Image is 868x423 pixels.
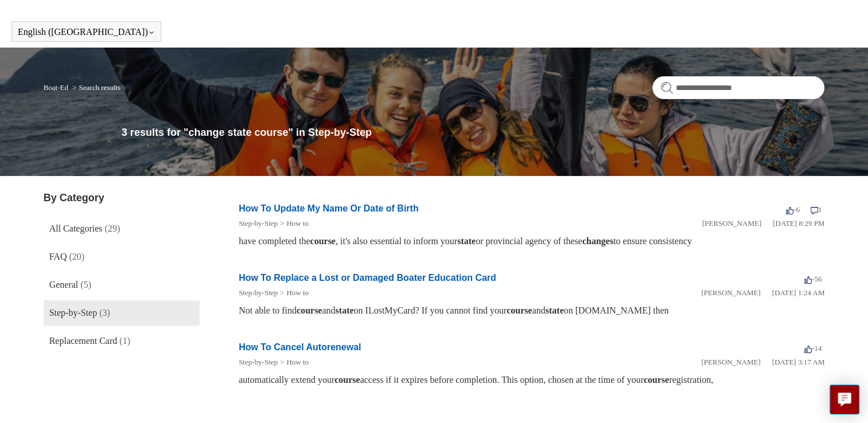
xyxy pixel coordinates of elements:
li: How to [278,287,309,299]
span: (1) [119,336,130,346]
li: Step-by-Step [239,218,278,229]
span: Step-by-Step [49,308,98,318]
a: All Categories (29) [44,216,200,241]
li: [PERSON_NAME] [702,218,761,229]
li: Step-by-Step [239,287,278,299]
em: changes [582,236,613,246]
a: Step-by-Step (3) [44,300,200,326]
em: course [334,375,360,385]
div: automatically extend your access if it expires before completion. This option, chosen at the time... [239,373,824,387]
em: course [507,305,532,315]
span: Replacement Card [49,336,118,346]
em: state [336,305,354,315]
span: All Categories [49,224,103,233]
button: English ([GEOGRAPHIC_DATA]) [18,27,155,37]
span: (5) [80,280,91,289]
span: (29) [105,224,120,233]
time: 03/11/2022, 01:24 [772,288,825,297]
em: course [310,236,335,246]
li: [PERSON_NAME] [701,357,760,368]
input: Search [652,76,824,99]
button: Live chat [830,385,859,414]
a: FAQ (20) [44,244,200,269]
li: How to [278,218,309,229]
em: state [546,305,564,315]
li: [PERSON_NAME] [701,287,760,299]
h3: By Category [44,190,200,206]
em: course [644,375,669,385]
a: How To Cancel Autorenewal [239,342,361,352]
a: How to [286,288,309,297]
em: state [457,236,476,246]
a: Boat-Ed [44,83,68,92]
span: FAQ [49,252,67,261]
span: General [49,280,79,289]
span: -56 [804,275,822,283]
h1: 3 results for "change state course" in Step-by-Step [122,125,825,140]
time: 03/16/2022, 03:17 [772,358,825,366]
li: How to [278,357,309,368]
a: How To Update My Name Or Date of Birth [239,203,419,213]
time: 03/15/2022, 20:29 [773,219,824,228]
span: (3) [99,308,110,318]
li: Search results [70,83,120,92]
div: Not able to find and on ILostMyCard? If you cannot find your and on [DOMAIN_NAME] then [239,304,824,318]
a: General (5) [44,272,200,297]
li: Boat-Ed [44,83,71,92]
span: (20) [69,252,84,261]
span: 1 [811,205,822,214]
a: Replacement Card (1) [44,328,200,354]
span: -6 [786,205,800,214]
div: have completed the , it's also essential to inform your or provincial agency of these to ensure c... [239,234,824,248]
a: Step-by-Step [239,358,278,366]
a: How To Replace a Lost or Damaged Boater Education Card [239,273,496,283]
a: Step-by-Step [239,288,278,297]
em: course [297,305,322,315]
a: How to [286,358,309,366]
a: How to [286,219,309,228]
li: Step-by-Step [239,357,278,368]
a: Step-by-Step [239,219,278,228]
span: -14 [804,344,822,352]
